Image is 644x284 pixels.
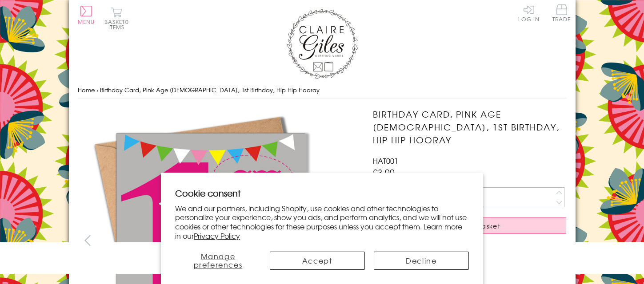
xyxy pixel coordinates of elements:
button: Manage preferences [175,252,260,270]
button: Basket0 items [104,7,129,30]
span: › [96,86,98,94]
span: Menu [78,18,95,26]
a: Trade [552,4,571,24]
a: Home [78,86,95,94]
h2: Cookie consent [175,187,469,199]
h1: Birthday Card, Pink Age [DEMOGRAPHIC_DATA], 1st Birthday, Hip Hip Hooray [373,108,566,146]
p: We and our partners, including Shopify, use cookies and other technologies to personalize your ex... [175,204,469,241]
button: Accept [270,252,365,270]
span: £3.00 [373,166,395,178]
span: Trade [552,4,571,22]
img: Claire Giles Greetings Cards [287,9,358,79]
a: Privacy Policy [194,230,240,241]
span: HAT001 [373,155,398,166]
button: Menu [78,6,95,24]
nav: breadcrumbs [78,81,567,99]
button: prev [78,230,98,250]
span: 0 items [108,18,129,31]
span: Birthday Card, Pink Age [DEMOGRAPHIC_DATA], 1st Birthday, Hip Hip Hooray [100,86,320,94]
a: Log In [518,4,540,22]
span: Manage preferences [194,251,243,270]
button: Decline [374,252,469,270]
